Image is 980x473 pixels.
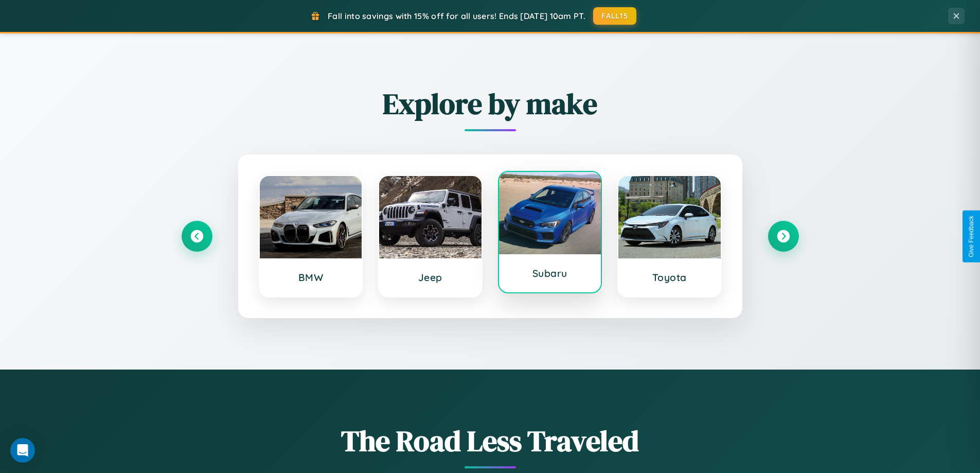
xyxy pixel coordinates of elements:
h3: BMW [270,271,352,284]
div: Open Intercom Messenger [10,438,35,463]
h3: Toyota [629,271,710,284]
h2: Explore by make [182,84,799,124]
h3: Subaru [509,267,591,279]
h3: Jeep [389,271,471,284]
span: Fall into savings with 15% off for all users! Ends [DATE] 10am PT. [328,11,585,21]
div: Give Feedback [968,216,975,257]
button: FALL15 [593,7,636,25]
h1: The Road Less Traveled [182,421,799,461]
